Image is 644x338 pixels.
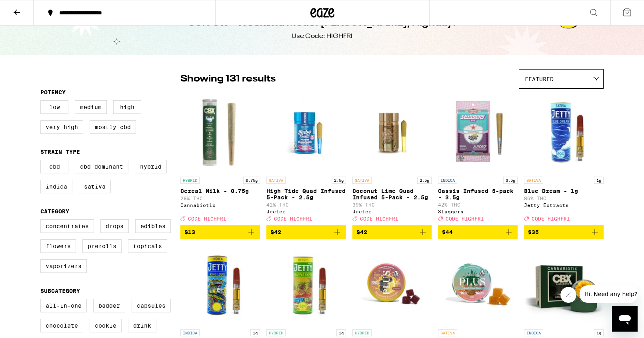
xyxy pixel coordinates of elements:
[274,216,312,221] span: CODE HIGHFRI
[524,188,604,194] p: Blue Dream - 1g
[180,196,260,201] p: 28% THC
[417,177,432,184] p: 2.5g
[40,299,87,312] label: All-In-One
[524,203,604,208] div: Jetty Extracts
[438,188,518,201] p: Cassis Infused 5-pack - 3.5g
[266,93,346,225] a: Open page for High Tide Quad Infused 5-Pack - 2.5g from Jeeter
[75,100,107,114] label: Medium
[292,32,352,41] div: Use Code: HIGHFRI
[352,209,432,214] div: Jeeter
[40,219,94,233] label: Concentrates
[503,177,518,184] p: 3.5g
[40,89,66,95] legend: Potency
[352,177,372,184] p: SATIVA
[532,216,570,221] span: CODE HIGHFRI
[438,93,518,225] a: Open page for Cassis Infused 5-pack - 3.5g from Sluggers
[180,245,260,325] img: Jetty Extracts - King Louis - 1g
[360,216,398,221] span: CODE HIGHFRI
[82,239,122,253] label: Prerolls
[40,120,83,134] label: Very High
[75,160,128,173] label: CBD Dominant
[180,177,200,184] p: HYBRID
[180,203,260,208] div: Cannabiotix
[180,188,260,194] p: Cereal Milk - 0.75g
[180,225,260,239] button: Add to bag
[352,245,432,325] img: PLUS - Blackberry Lemonade CLASSIC Gummies
[40,319,83,332] label: Chocolate
[266,93,346,173] img: Jeeter - High Tide Quad Infused 5-Pack - 2.5g
[438,225,518,239] button: Add to bag
[524,93,604,173] img: Jetty Extracts - Blue Dream - 1g
[40,100,68,114] label: Low
[100,219,129,233] label: Drops
[438,202,518,207] p: 42% THC
[135,160,167,173] label: Hybrid
[594,177,604,184] p: 1g
[266,177,286,184] p: SATIVA
[266,188,346,201] p: High Tide Quad Infused 5-Pack - 2.5g
[352,225,432,239] button: Add to bag
[594,329,604,336] p: 1g
[40,160,68,173] label: CBD
[40,208,69,215] legend: Category
[40,180,72,193] label: Indica
[40,149,80,155] legend: Strain Type
[93,299,125,312] label: Badder
[332,177,346,184] p: 2.5g
[184,229,195,235] span: $13
[438,177,457,184] p: INDICA
[250,329,260,336] p: 1g
[132,299,171,312] label: Capsules
[560,287,576,303] iframe: Close message
[336,329,346,336] p: 1g
[266,245,346,325] img: Jetty Extracts - Pineapple Express - 1g
[524,329,543,336] p: INDICA
[446,216,484,221] span: CODE HIGHFRI
[438,209,518,214] div: Sluggers
[188,216,226,221] span: CODE HIGHFRI
[266,225,346,239] button: Add to bag
[266,209,346,214] div: Jeeter
[524,245,604,325] img: Cannabiotix - Casino Kush Live Resin Terp Sugar - 1g
[180,93,260,225] a: Open page for Cereal Milk - 0.75g from Cannabiotix
[40,259,87,273] label: Vaporizers
[243,177,260,184] p: 0.75g
[113,100,141,114] label: High
[79,180,111,193] label: Sativa
[352,329,372,336] p: HYBRID
[524,177,543,184] p: SATIVA
[40,288,80,294] legend: Subcategory
[90,319,122,332] label: Cookie
[40,239,76,253] label: Flowers
[524,225,604,239] button: Add to bag
[180,93,260,173] img: Cannabiotix - Cereal Milk - 0.75g
[528,229,539,235] span: $35
[135,219,171,233] label: Edibles
[128,239,167,253] label: Topicals
[352,93,432,173] img: Jeeter - Coconut Lime Quad Infused 5-Pack - 2.5g
[438,245,518,325] img: PLUS - Island Maui Haze Solventless Gummies
[442,229,453,235] span: $44
[524,196,604,201] p: 86% THC
[180,329,200,336] p: INDICA
[356,229,367,235] span: $42
[525,76,554,82] span: Featured
[438,93,518,173] img: Sluggers - Cassis Infused 5-pack - 3.5g
[612,306,638,332] iframe: Button to launch messaging window
[266,202,346,207] p: 42% THC
[180,72,276,86] p: Showing 131 results
[90,120,136,134] label: Mostly CBD
[352,202,432,207] p: 39% THC
[352,188,432,201] p: Coconut Lime Quad Infused 5-Pack - 2.5g
[524,93,604,225] a: Open page for Blue Dream - 1g from Jetty Extracts
[438,329,457,336] p: SATIVA
[266,329,286,336] p: HYBRID
[270,229,281,235] span: $42
[128,319,156,332] label: Drink
[580,285,638,303] iframe: Message from company
[352,93,432,225] a: Open page for Coconut Lime Quad Infused 5-Pack - 2.5g from Jeeter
